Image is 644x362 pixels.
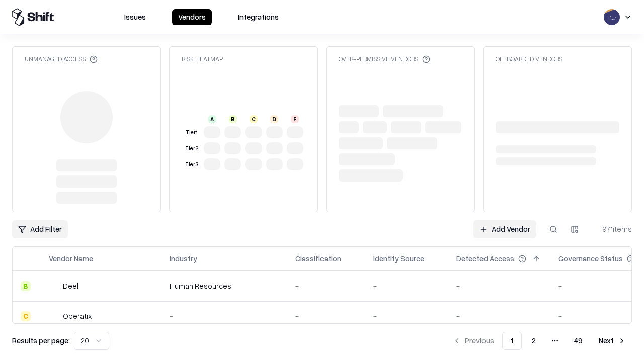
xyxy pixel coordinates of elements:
button: Vendors [172,9,212,25]
div: Identity Source [373,253,424,264]
div: - [373,281,440,291]
div: C [250,115,258,123]
div: Human Resources [170,281,279,291]
div: 971 items [592,224,632,234]
div: B [21,281,31,291]
img: Operatix [49,311,59,321]
img: Deel [49,281,59,291]
div: Governance Status [558,253,623,264]
div: Detected Access [456,253,514,264]
div: A [208,115,216,123]
button: 2 [524,332,544,350]
div: Unmanaged Access [25,55,98,63]
div: Over-Permissive Vendors [339,55,430,63]
div: - [456,311,542,321]
div: Classification [295,253,341,264]
div: Tier 3 [184,160,200,169]
div: Vendor Name [49,253,93,264]
div: Tier 2 [184,144,200,153]
div: Risk Heatmap [182,55,223,63]
div: - [373,311,440,321]
div: - [295,311,357,321]
button: Integrations [232,9,285,25]
button: 49 [566,332,591,350]
div: Tier 1 [184,128,200,137]
div: D [270,115,278,123]
div: Offboarded Vendors [496,55,562,63]
nav: pagination [447,332,632,350]
div: Industry [170,253,197,264]
button: Next [593,332,632,350]
button: Issues [118,9,152,25]
div: F [291,115,299,123]
div: - [170,311,279,321]
div: C [21,311,31,321]
div: B [229,115,237,123]
a: Add Vendor [473,220,536,238]
div: Operatix [63,311,92,321]
div: - [456,281,542,291]
div: Deel [63,281,78,291]
button: Add Filter [12,220,68,238]
div: - [295,281,357,291]
button: 1 [502,332,522,350]
p: Results per page: [12,335,70,346]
